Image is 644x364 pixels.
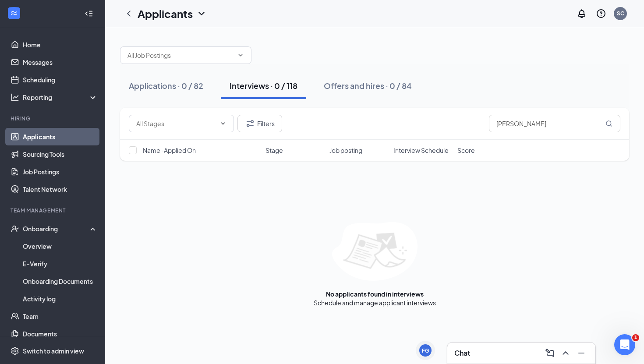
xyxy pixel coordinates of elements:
[23,224,90,233] div: Onboarding
[326,290,424,298] div: No applicants found in interviews
[393,146,449,155] span: Interview Schedule
[23,128,98,145] a: Applicants
[265,146,283,155] span: Stage
[23,255,98,272] a: E-Verify
[23,93,98,102] div: Reporting
[23,145,98,163] a: Sourcing Tools
[11,93,19,102] svg: Analysis
[489,115,620,132] input: Search in interviews
[237,52,244,59] svg: ChevronDown
[129,80,203,91] div: Applications · 0 / 82
[23,180,98,198] a: Talent Network
[23,325,98,343] a: Documents
[10,9,18,18] svg: WorkstreamLogo
[11,207,96,214] div: Team Management
[545,348,555,358] svg: ComposeMessage
[237,115,282,132] button: Filter Filters
[332,222,418,281] img: empty-state
[559,346,573,360] button: ChevronUp
[245,118,255,129] svg: Filter
[23,53,98,71] a: Messages
[329,146,362,155] span: Job posting
[422,347,429,354] div: FG
[23,307,98,325] a: Team
[614,334,635,355] iframe: Intercom live chat
[11,115,96,122] div: Hiring
[457,146,475,155] span: Score
[23,290,98,307] a: Activity log
[11,346,19,355] svg: Settings
[632,334,639,341] span: 1
[576,348,587,358] svg: Minimize
[127,50,234,60] input: All Job Postings
[138,6,193,21] h1: Applicants
[324,80,412,91] div: Offers and hires · 0 / 84
[617,10,624,17] div: SC
[574,346,588,360] button: Minimize
[196,8,207,19] svg: ChevronDown
[230,80,297,91] div: Interviews · 0 / 118
[219,120,226,127] svg: ChevronDown
[596,8,606,19] svg: QuestionInfo
[23,36,98,53] a: Home
[23,237,98,255] a: Overview
[454,348,470,358] h3: Chat
[605,120,612,127] svg: MagnifyingGlass
[577,8,587,19] svg: Notifications
[23,272,98,290] a: Onboarding Documents
[560,348,571,358] svg: ChevronUp
[85,9,93,18] svg: Collapse
[314,298,436,307] div: Schedule and manage applicant interviews
[23,346,84,355] div: Switch to admin view
[543,346,557,360] button: ComposeMessage
[11,224,19,233] svg: UserCheck
[23,71,98,88] a: Scheduling
[23,163,98,180] a: Job Postings
[136,119,216,128] input: All Stages
[143,146,196,155] span: Name · Applied On
[124,8,134,19] svg: ChevronLeft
